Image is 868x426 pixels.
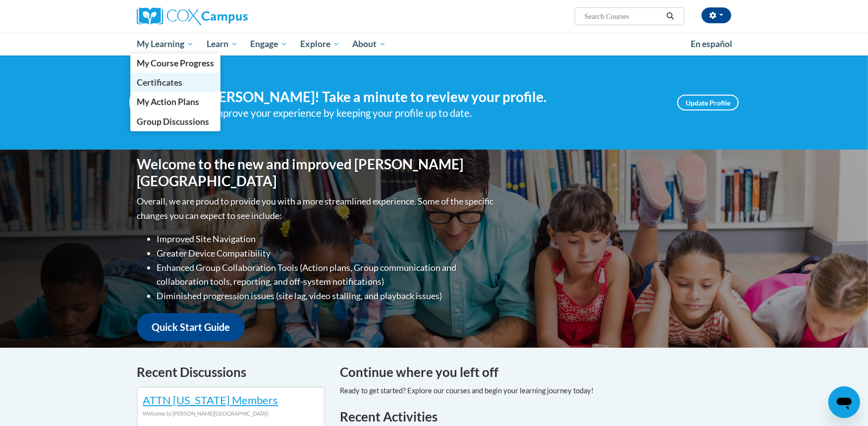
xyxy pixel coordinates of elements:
[137,97,199,107] span: My Action Plans
[137,38,194,50] span: My Learning
[137,313,245,341] a: Quick Start Guide
[677,95,739,110] a: Update Profile
[189,89,662,106] h4: Hi [PERSON_NAME]! Take a minute to review your profile.
[137,77,182,88] span: Certificates
[340,363,731,382] h4: Continue where you left off
[130,73,220,92] a: Certificates
[157,289,496,303] li: Diminished progression issues (site lag, video stalling, and playback issues)
[129,80,174,125] img: Profile Image
[157,232,496,246] li: Improved Site Navigation
[137,194,496,223] p: Overall, we are proud to provide you with a more streamlined experience. Some of the specific cha...
[137,7,325,25] a: Cox Campus
[137,363,325,382] h4: Recent Discussions
[130,112,220,131] a: Group Discussions
[702,7,731,23] button: Account Settings
[143,393,278,407] a: ATTN [US_STATE] Members
[244,33,294,55] a: Engage
[684,34,739,54] a: En español
[294,33,346,55] a: Explore
[130,33,200,55] a: My Learning
[130,92,220,111] a: My Action Plans
[352,38,386,50] span: About
[691,39,732,49] span: En español
[346,33,393,55] a: About
[663,10,678,22] button: Search
[130,53,220,73] a: My Course Progress
[137,7,248,25] img: Cox Campus
[137,156,496,189] h1: Welcome to the new and improved [PERSON_NAME][GEOGRAPHIC_DATA]
[189,105,662,121] div: Help improve your experience by keeping your profile up to date.
[157,246,496,261] li: Greater Device Compatibility
[143,408,319,419] div: Welcome to [PERSON_NAME][GEOGRAPHIC_DATA]!
[828,386,860,418] iframe: Button to launch messaging window
[300,38,340,50] span: Explore
[584,10,663,22] input: Search Courses
[207,38,238,50] span: Learn
[200,33,244,55] a: Learn
[137,58,214,68] span: My Course Progress
[122,33,746,55] div: Main menu
[157,261,496,289] li: Enhanced Group Collaboration Tools (Action plans, Group communication and collaboration tools, re...
[250,38,287,50] span: Engage
[340,408,731,426] h1: Recent Activities
[137,116,209,127] span: Group Discussions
